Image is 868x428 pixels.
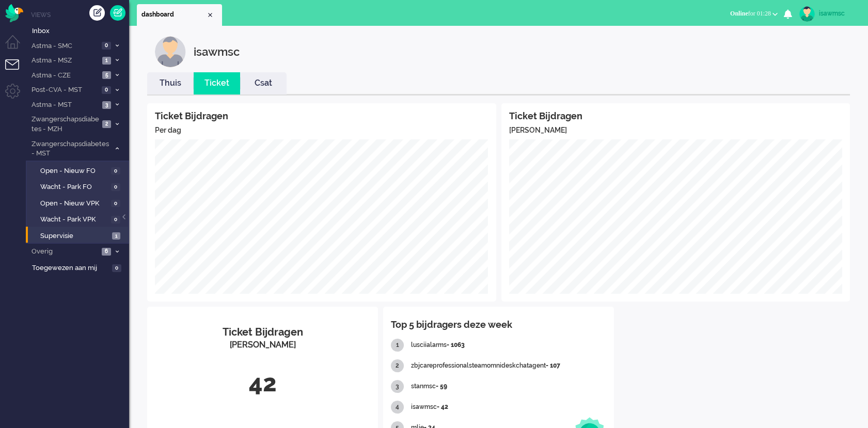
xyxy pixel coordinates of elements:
[30,262,129,273] a: Toegewezen aan mij 0
[194,72,240,94] li: Ticket
[30,181,128,192] a: Wacht - Park FO 0
[141,10,206,19] span: dashboard
[155,36,186,67] img: customer.svg
[411,376,606,397] div: stanmsc
[111,167,120,175] span: 0
[411,397,606,417] div: isawmsc
[30,41,99,51] span: Astma - SMC
[30,247,99,257] span: Overig
[724,3,784,26] li: Onlinefor 01:28
[391,359,404,372] div: 2
[30,213,128,225] a: Wacht - Park VPK 0
[32,26,129,36] span: Inbox
[391,320,606,330] h4: Top 5 bijdragers deze week
[30,85,99,95] span: Post-CVA - MST
[32,263,109,273] span: Toegewezen aan mij
[30,165,128,176] a: Open - Nieuw FO 0
[102,101,111,109] span: 3
[5,35,28,58] li: Dashboard menu
[102,57,111,65] span: 1
[89,5,105,21] div: Creëer ticket
[40,231,109,241] span: Supervisie
[155,111,488,121] h4: Ticket Bijdragen
[30,230,128,241] a: Supervisie 1
[110,5,125,21] a: Quick Ticket
[819,8,858,19] div: isawmsc
[436,383,447,390] b: - 59
[112,232,120,240] span: 1
[509,111,843,121] h4: Ticket Bijdragen
[240,77,287,89] a: Csat
[111,183,120,191] span: 0
[240,72,287,94] li: Csat
[30,197,128,209] a: Open - Nieuw VPK 0
[40,215,108,225] span: Wacht - Park VPK
[147,77,194,89] a: Thuis
[31,10,129,19] li: Views
[40,199,108,209] span: Open - Nieuw VPK
[391,401,404,414] div: 4
[206,11,214,19] div: Close tab
[155,325,370,340] div: Ticket Bijdragen
[411,355,606,376] div: zbjcareprofessionalsteamomnideskchatagent
[155,126,488,134] h5: Per dag
[102,42,111,50] span: 0
[147,72,194,94] li: Thuis
[112,264,121,272] span: 0
[391,380,404,393] div: 3
[111,200,120,208] span: 0
[102,86,111,94] span: 0
[797,6,858,22] a: isawmsc
[799,6,815,22] img: avatar
[40,166,108,176] span: Open - Nieuw FO
[102,248,111,256] span: 6
[194,77,240,89] a: Ticket
[5,4,23,22] img: flow_omnibird.svg
[194,36,240,67] div: isawmsc
[137,4,222,26] li: Dashboard
[102,120,111,128] span: 2
[30,139,110,158] span: Zwangerschapsdiabetes - MST
[30,115,99,134] span: Zwangerschapsdiabetes - MZH
[5,7,23,14] a: Omnidesk
[155,339,370,351] div: [PERSON_NAME]
[724,6,784,21] button: Onlinefor 01:28
[411,335,606,355] div: lusciialarms
[30,71,99,81] span: Astma - CZE
[437,403,448,410] b: - 42
[5,59,28,83] li: Tickets menu
[111,216,120,224] span: 0
[730,10,748,17] span: Online
[30,56,99,66] span: Astma - MSZ
[509,126,843,134] h5: [PERSON_NAME]
[730,10,771,17] span: for 01:28
[5,84,28,107] li: Admin menu
[30,100,99,110] span: Astma - MST
[155,367,370,401] div: 42
[391,339,404,352] div: 1
[447,341,465,348] b: - 1063
[40,182,108,192] span: Wacht - Park FO
[546,362,560,369] b: - 107
[30,25,129,36] a: Inbox
[102,71,111,79] span: 5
